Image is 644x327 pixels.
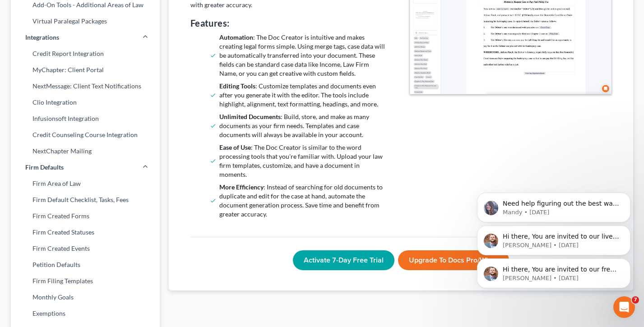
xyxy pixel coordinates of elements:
a: Firm Default Checklist, Tasks, Fees [11,192,160,208]
li: : Instead of searching for old documents to duplicate and edit for the case at hand, automate the... [219,183,389,219]
strong: Automation [219,33,253,41]
span: Integrations [25,33,59,42]
iframe: Intercom notifications message [463,135,644,303]
li: : Build, store, and make as many documents as your firm needs. Templates and case documents will ... [219,112,389,139]
span: 7 [632,296,639,304]
strong: Editing Tools [219,82,255,90]
iframe: Intercom live chat [613,296,635,318]
a: Credit Report Integration [11,46,160,62]
img: Profile image for James [20,99,35,113]
button: Activate 7-Day Free Trial [293,250,394,270]
div: message notification from James, 141w ago. Hi there, You are invited to our live webinar on Tuesd... [14,91,167,120]
strong: More Efficiency [219,183,264,191]
img: Profile image for Mandy [20,66,35,80]
p: Message from Mandy, sent 159w ago [39,74,156,82]
span: Firm Defaults [25,163,64,172]
p: Message from James, sent 140w ago [39,139,156,147]
a: Monthly Goals [11,289,160,305]
a: Petition Defaults [11,257,160,273]
strong: Ease of Use [219,143,251,151]
a: Infusionsoft Integration [11,111,160,127]
strong: Unlimited Documents [219,113,281,120]
a: Firm Created Forms [11,208,160,224]
h4: Features: [190,17,392,29]
li: : The Doc Creator is similar to the word processing tools that you're familiar with. Upload your ... [219,143,389,179]
a: Credit Counseling Course Integration [11,127,160,143]
a: Clio Integration [11,94,160,111]
a: NextChapter Mailing [11,143,160,159]
a: Firm Defaults [11,159,160,175]
a: Upgrade to Docs Pro/Whoa [398,250,509,270]
a: Exemptions [11,305,160,322]
p: Message from James, sent 141w ago [39,106,156,115]
a: NextMessage: Client Text Notifications [11,78,160,94]
a: MyChapter: Client Portal [11,62,160,78]
a: Integrations [11,29,160,46]
li: : The Doc Creator is intuitive and makes creating legal forms simple. Using merge tags, case data... [219,33,389,78]
span: Hi there, You are invited to our live webinar [DATE][DATE] 2:00pm ET. Join the Success team as we... [39,98,156,168]
a: Firm Created Events [11,240,160,257]
a: Firm Filing Templates [11,273,160,289]
div: message notification from Mandy, 159w ago. Need help figuring out the best way to enter your clie... [14,58,167,88]
a: Virtual Paralegal Packages [11,13,160,29]
a: Firm Created Statuses [11,224,160,240]
li: : Customize templates and documents even after you generate it with the editor. The tools include... [219,82,389,109]
span: Hi there, You are invited to our free Review & File webinar [DATE] at 2:00pm ET! Join the Success... [39,131,153,237]
a: Firm Area of Law [11,175,160,192]
span: Need help figuring out the best way to enter your client's income? Here's a quick article to show... [39,65,156,117]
